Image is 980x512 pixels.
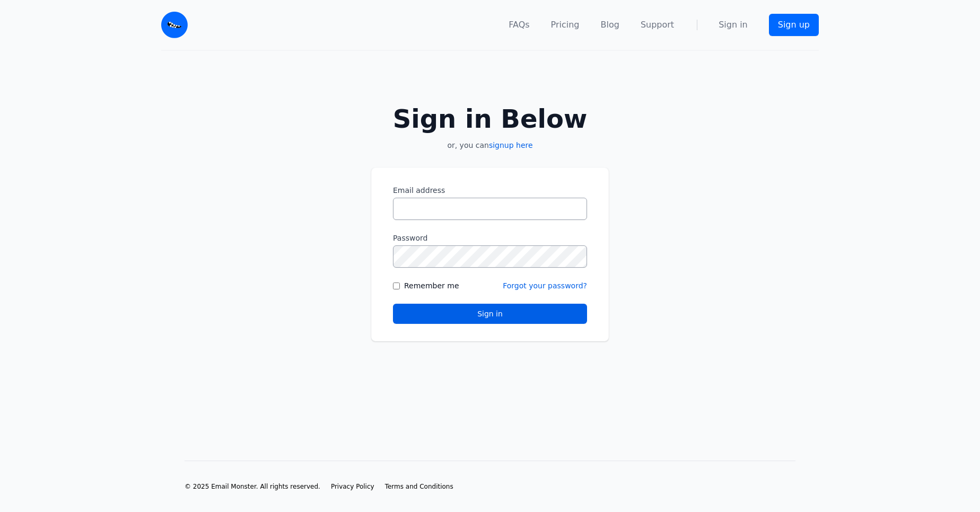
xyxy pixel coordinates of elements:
[371,106,609,131] h2: Sign in Below
[393,304,587,324] button: Sign in
[393,233,587,243] label: Password
[371,140,609,151] p: or, you can
[769,14,819,36] a: Sign up
[385,482,453,491] a: Terms and Conditions
[551,19,580,31] a: Pricing
[404,280,459,291] label: Remember me
[719,19,748,31] a: Sign in
[503,281,587,290] a: Forgot your password?
[509,19,529,31] a: FAQs
[331,482,374,491] a: Privacy Policy
[161,12,188,38] img: Email Monster
[641,19,674,31] a: Support
[185,482,320,491] li: © 2025 Email Monster. All rights reserved.
[601,19,619,31] a: Blog
[489,141,533,149] a: signup here
[393,185,587,196] label: Email address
